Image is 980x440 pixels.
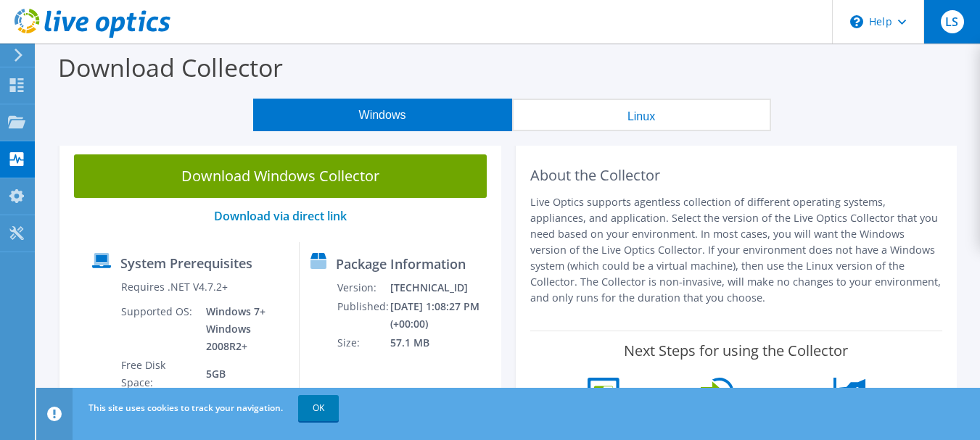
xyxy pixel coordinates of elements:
a: Download Windows Collector [74,154,487,198]
label: System Prerequisites [120,256,252,270]
label: Download Collector [58,51,283,84]
td: Version: [337,278,390,297]
button: Windows [253,99,512,131]
svg: \n [850,15,863,28]
td: Size: [337,333,390,352]
label: Package Information [336,257,466,271]
h2: About the Collector [530,167,943,184]
label: Requires .NET V4.7.2+ [121,280,228,294]
p: Live Optics supports agentless collection of different operating systems, appliances, and applica... [530,194,943,306]
button: Linux [512,99,771,131]
td: 57.1 MB [390,333,495,352]
td: Supported OS: [120,302,196,356]
a: OK [298,395,339,421]
td: Published: [337,297,390,333]
span: LS [941,10,964,33]
td: [TECHNICAL_ID] [390,278,495,297]
label: Next Steps for using the Collector [624,342,848,360]
a: Download via direct link [214,208,347,224]
td: Free Disk Space: [120,356,196,392]
td: 5GB [195,356,287,392]
td: Windows 7+ Windows 2008R2+ [195,302,287,356]
span: This site uses cookies to track your navigation. [88,402,283,414]
td: [DATE] 1:08:27 PM (+00:00) [390,297,495,333]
